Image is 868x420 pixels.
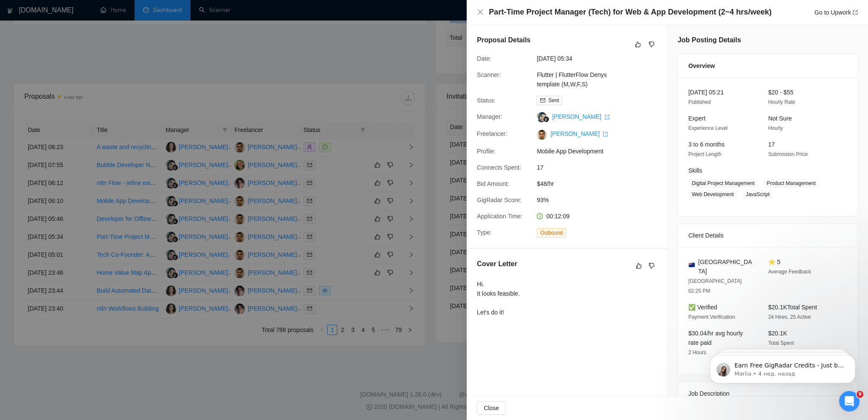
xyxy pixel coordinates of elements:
span: export [605,115,610,120]
div: Client Details [688,224,847,247]
span: $20.1K Total Spent [768,304,817,311]
span: Outbound [537,228,566,238]
span: Manager: [477,113,502,120]
span: mail [540,98,545,103]
span: 9 [856,391,863,398]
span: Scanner: [477,71,501,78]
span: dislike [649,262,655,269]
span: like [635,41,641,48]
span: GigRadar Score: [477,197,521,203]
span: Experience Level [688,125,728,131]
span: clock-circle [537,213,543,219]
h5: Cover Letter [477,259,517,269]
span: like [636,262,642,269]
span: Project Length [688,151,721,157]
div: Hi. It looks feasible. Let's do it! [477,279,520,317]
a: Flutter | FlutterFlow Denys template (M,W,F,S) [537,71,607,88]
img: gigradar-bm.png [543,116,549,122]
span: Connects Spent: [477,164,521,171]
span: [DATE] 05:34 [537,54,665,63]
button: dislike [646,39,657,50]
img: 🇳🇿 [689,262,695,268]
iframe: Intercom notifications сообщение [697,337,868,397]
span: [GEOGRAPHIC_DATA] [698,257,754,276]
span: export [853,10,858,15]
iframe: Intercom live chat [839,391,859,411]
span: Mobile App Development [537,147,665,156]
span: Overview [688,61,715,70]
span: Payment Verification [688,314,735,320]
a: [PERSON_NAME] export [552,113,610,120]
span: ⭐ 5 [768,258,780,265]
span: Profile: [477,148,496,155]
span: Sent [548,97,559,103]
span: [DATE] 05:21 [688,89,724,96]
span: Date: [477,55,491,62]
button: like [634,261,644,271]
span: export [603,132,608,137]
span: ✅ Verified [688,304,717,311]
span: close [477,9,484,15]
span: Product Management [763,179,819,188]
img: c14gZxwW70ZUlxj-9je09QlSqpdzn8JhilYIZxo4_Fua7IqQdPri2NmQWHvYUJ9WAD [537,129,547,140]
span: Published [688,99,711,105]
div: Job Description [688,382,847,405]
button: Close [477,9,484,16]
span: Expert [688,115,705,122]
span: Digital Project Management [688,179,758,188]
span: Web Development [688,190,737,199]
span: $20.1K [768,330,787,337]
a: [PERSON_NAME] export [550,130,608,137]
span: 3 to 6 months [688,141,725,148]
span: Type: [477,229,491,236]
span: dislike [649,41,655,48]
span: Close [484,403,499,413]
span: Bid Amount: [477,180,509,187]
span: 17 [537,163,665,172]
button: Close [477,401,506,415]
span: Application Time: [477,213,523,220]
h5: Job Posting Details [678,35,741,45]
span: [GEOGRAPHIC_DATA] 02:25 PM [688,278,742,294]
span: 24 Hires, 25 Active [768,314,811,320]
span: Submission Price [768,151,808,157]
span: Freelancer: [477,130,507,137]
span: 00:12:09 [546,213,570,220]
span: JavaScript [742,190,773,199]
h4: Part-Time Project Manager (Tech) for Web & App Development (2~4 hrs/week) [489,7,772,18]
span: 17 [768,141,775,148]
h5: Proposal Details [477,35,530,45]
span: Status: [477,97,496,104]
span: 2 Hours [688,350,706,355]
button: like [633,39,643,50]
span: Hourly [768,125,783,131]
span: Not Sure [768,115,792,122]
span: Hourly Rate [768,99,795,105]
span: $20 - $55 [768,89,793,96]
button: dislike [646,261,657,271]
span: Skills [688,167,702,174]
span: Average Feedback [768,269,811,275]
span: 93% [537,195,665,205]
span: $48/hr [537,179,665,188]
a: Go to Upworkexport [814,9,858,16]
span: $30.04/hr avg hourly rate paid [688,330,743,346]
